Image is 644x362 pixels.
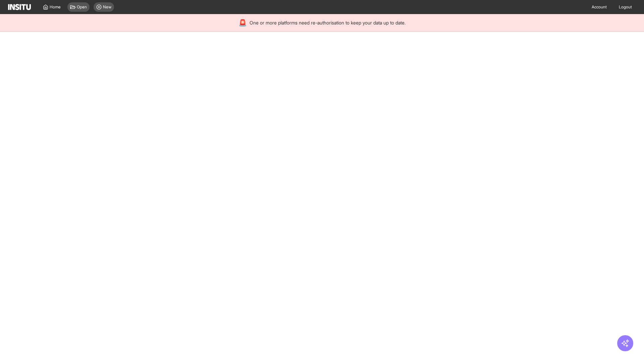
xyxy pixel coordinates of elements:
[238,18,247,27] div: 🚨
[250,19,406,26] span: One or more platforms need re-authorisation to keep your data up to date.
[103,4,111,10] span: New
[8,4,31,10] img: Logo
[50,4,61,10] span: Home
[77,4,87,10] span: Open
